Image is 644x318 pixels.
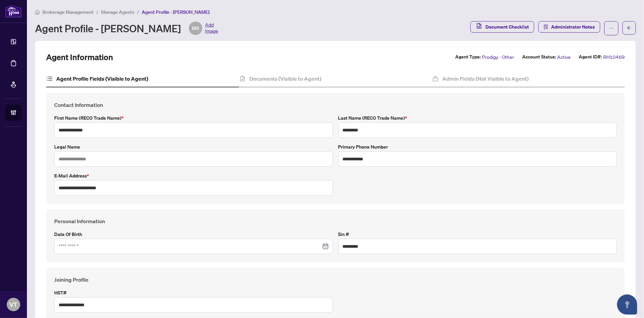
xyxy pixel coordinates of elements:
[5,5,22,17] img: logo
[54,114,333,122] label: First Name (RECO Trade Name)
[137,8,139,16] li: /
[338,143,617,151] label: Primary Phone Number
[54,276,617,284] h4: Joining Profile
[54,289,333,296] label: HST#
[54,101,617,109] h4: Contact Information
[54,143,333,151] label: Legal Name
[579,53,602,61] label: Agent ID#:
[544,25,548,29] span: solution
[609,26,614,31] span: ellipsis
[485,22,529,32] span: Document Checklist
[54,231,333,238] label: Date of Birth
[557,53,571,61] span: Active
[551,22,595,32] span: Administrator Notes
[603,53,625,61] span: RH10469
[482,53,514,61] span: Prodigy - Other
[338,114,617,122] label: Last Name (RECO Trade Name)
[54,217,617,225] h4: Personal Information
[617,294,637,315] button: Open asap
[54,172,333,180] label: E-mail Address
[35,22,218,35] div: Agent Profile - [PERSON_NAME]
[10,300,18,309] span: VT
[35,10,40,14] span: home
[538,21,600,33] button: Administrator Notes
[455,53,481,61] label: Agent Type:
[338,231,617,238] label: Sin #
[192,25,199,32] span: BM
[101,9,134,15] span: Manage Agents
[627,26,632,30] span: arrow-left
[470,21,534,33] button: Document Checklist
[56,75,148,83] h4: Agent Profile Fields (Visible to Agent)
[142,9,209,15] span: Agent Profile - [PERSON_NAME]
[205,22,218,35] span: Add Image
[46,52,113,63] h2: Agent Information
[249,75,321,83] h4: Documents (Visible to Agent)
[522,53,556,61] label: Account Status:
[96,8,98,16] li: /
[442,75,529,83] h4: Admin Fields (Not Visible to Agent)
[42,9,94,15] span: Brokerage Management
